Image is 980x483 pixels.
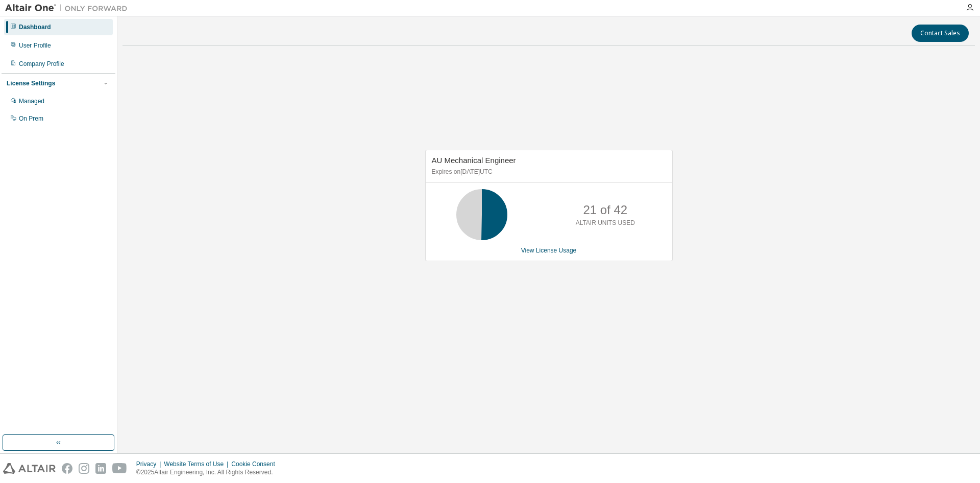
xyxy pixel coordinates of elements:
div: Website Terms of Use [164,460,231,468]
div: Dashboard [19,23,51,31]
img: facebook.svg [62,463,72,474]
div: On Prem [19,114,43,123]
img: altair_logo.svg [3,463,56,474]
div: Managed [19,97,44,105]
div: Privacy [136,460,164,468]
div: Company Profile [19,60,64,68]
img: linkedin.svg [95,463,106,474]
div: Cookie Consent [231,460,281,468]
div: User Profile [19,41,51,50]
p: Expires on [DATE] UTC [432,168,664,176]
p: © 2025 Altair Engineering, Inc. All Rights Reserved. [136,468,281,477]
button: Contact Sales [912,25,969,42]
p: 21 of 42 [583,201,627,219]
a: View License Usage [521,247,577,254]
span: AU Mechanical Engineer [432,156,516,165]
img: instagram.svg [79,463,89,474]
img: Altair One [5,3,133,13]
div: License Settings [7,79,55,87]
p: ALTAIR UNITS USED [576,219,635,227]
img: youtube.svg [112,463,127,474]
